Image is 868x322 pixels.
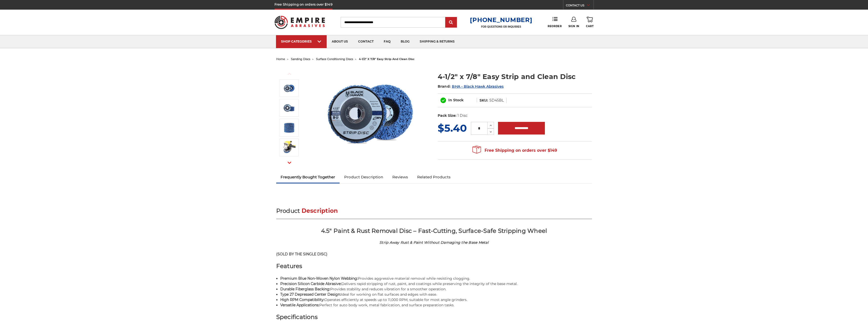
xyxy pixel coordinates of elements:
[280,287,330,291] strong: Durable Fiberglass Backing:
[548,25,562,28] span: Reorder
[413,172,455,183] a: Related Products
[283,157,296,168] button: Next
[438,84,451,89] span: Brand:
[283,122,296,134] img: 4-1/2" x 7/8" Easy Strip and Clean Disc
[291,57,310,61] a: sanding discs
[566,3,594,10] a: CONTACT US
[276,207,300,214] span: Product
[379,35,396,48] a: faq
[302,207,338,214] span: Description
[568,25,579,28] span: Sign In
[280,281,341,286] strong: Precision Silicon Carbide Abrasive:
[438,122,467,134] span: $5.40
[415,35,460,48] a: shipping & returns
[470,25,532,28] p: FOR QUESTIONS OR INQUIRIES
[340,172,388,183] a: Product Description
[276,227,592,238] h2: 4.5" Paint & Rust Removal Disc – Fast-Cutting, Surface-Safe Stripping Wheel
[472,145,557,156] span: Free Shipping on orders over $149
[280,281,592,287] li: Delivers rapid stripping of rust, paint, and coatings while preserving the integrity of the base ...
[276,57,285,61] a: home
[280,297,592,302] li: Operates efficiently at speeds up to 11,000 RPM, suitable for most angle grinders.
[276,172,340,183] a: Frequently Bought Together
[280,276,592,281] li: Provides aggressive material removal while resisting clogging.
[316,57,353,61] a: surface conditioning discs
[283,102,296,114] img: 4-1/2" x 7/8" Easy Strip and Clean Disc
[457,113,468,118] dd: 1 Disc
[280,302,592,308] li: Perfect for auto body work, metal fabrication, and surface preparation tasks.
[359,57,415,61] span: 4-1/2" x 7/8" easy strip and clean disc
[353,35,379,48] a: contact
[280,276,358,281] strong: Premium Blue Non-Woven Nylon Webbing:
[276,240,592,245] h4: Strip Away Rust & Paint Without Damaging the Base Metal
[280,297,324,302] strong: High RPM Compatibility:
[283,141,296,154] img: 4-1/2" x 7/8" Easy Strip and Clean Disc
[280,303,319,307] strong: Versatile Applications:
[438,72,592,82] h1: 4-1/2" x 7/8" Easy Strip and Clean Disc
[448,98,464,102] span: In Stock
[320,66,421,161] img: 4-1/2" x 7/8" Easy Strip and Clean Disc
[396,35,415,48] a: blog
[283,82,296,94] img: 4-1/2" x 7/8" Easy Strip and Clean Disc
[586,17,594,28] a: Cart
[327,35,353,48] a: about us
[470,16,532,24] a: [PHONE_NUMBER]
[281,40,322,43] div: SHOP CATEGORIES
[280,287,592,292] li: Provides stability and reduces vibration for a smoother operation.
[452,84,504,89] a: BHA - Black Hawk Abrasives
[276,262,592,274] h3: Features
[548,17,562,28] a: Reorder
[479,98,488,103] dt: SKU:
[586,25,594,28] span: Cart
[283,68,296,79] button: Previous
[446,17,456,28] input: Submit
[438,113,456,118] dt: Pack Size:
[280,292,341,297] strong: Type 27 Depressed Center Design:
[280,292,592,297] li: Ideal for working on flat surfaces and edges with ease.
[388,172,413,183] a: Reviews
[274,12,325,32] img: Empire Abrasives
[276,252,327,256] strong: (SOLD BY THE SINGLE DISC)
[489,98,504,103] dd: SD45BL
